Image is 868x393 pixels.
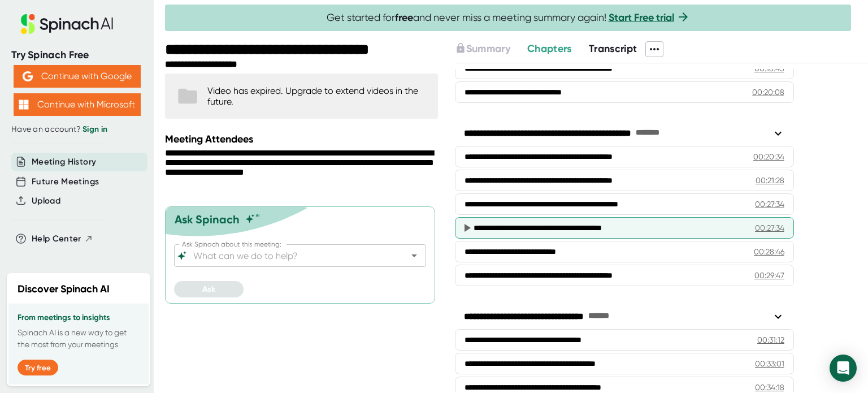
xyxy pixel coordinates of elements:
img: Aehbyd4JwY73AAAAAElFTkSuQmCC [23,71,33,81]
div: 00:33:01 [755,358,784,369]
button: Upload [32,195,60,208]
h2: Discover Spinach AI [18,282,110,297]
div: Have an account? [11,124,142,135]
div: Open Intercom Messenger [830,355,857,382]
a: Sign in [83,124,107,134]
button: Open [406,248,422,264]
button: Try free [18,360,58,375]
h3: From meetings to insights [18,313,140,322]
button: Chapters [527,41,572,57]
span: Help Center [32,232,81,245]
span: Ask [202,284,215,294]
div: 00:28:46 [754,246,784,257]
button: Ask [174,281,244,297]
button: Continue with Google [14,65,141,88]
div: 00:20:34 [753,151,784,162]
span: Chapters [527,42,572,55]
div: 00:31:12 [757,334,784,346]
button: Continue with Microsoft [14,93,141,116]
button: Help Center [32,232,93,245]
span: Get started for and never miss a meeting summary again! [327,11,690,24]
p: Spinach AI is a new way to get the most from your meetings [18,327,140,351]
div: 00:34:18 [755,382,784,393]
div: 00:27:34 [755,222,784,234]
button: Transcript [589,41,637,57]
span: Summary [466,42,510,55]
div: Meeting Attendees [165,133,441,145]
div: Upgrade to access [455,41,527,57]
div: Video has expired. Upgrade to extend videos in the future. [207,85,427,107]
div: Ask Spinach [175,213,240,226]
button: Summary [455,41,510,57]
button: Future Meetings [32,175,99,188]
div: Try Spinach Free [11,49,142,62]
input: What can we do to help? [191,248,389,264]
div: 00:20:08 [752,87,784,98]
button: Meeting History [32,156,96,169]
div: 00:29:47 [754,270,784,281]
div: 00:27:34 [755,198,784,210]
span: Transcript [589,42,637,55]
div: 00:21:28 [756,175,784,186]
a: Start Free trial [609,11,674,24]
b: free [395,11,413,24]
